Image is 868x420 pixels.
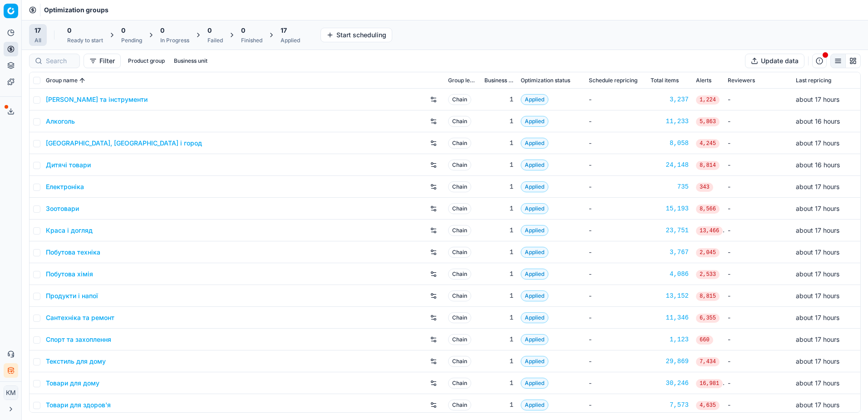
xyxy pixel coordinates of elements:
a: 4,086 [651,270,689,279]
span: 0 [207,26,212,35]
span: 7,434 [696,357,720,366]
a: Товари для дому [46,379,99,388]
span: about 17 hours [796,401,839,409]
div: Ready to start [67,37,103,44]
a: Побутова техніка [46,248,100,257]
span: 8,814 [696,161,720,170]
a: 24,148 [651,160,689,170]
span: Applied [521,247,548,258]
a: 30,246 [651,379,689,388]
span: about 16 hours [796,117,840,125]
td: - [585,154,647,176]
a: 11,346 [651,313,689,322]
a: Електроніка [46,182,84,191]
div: 1 [484,357,513,366]
span: 6,355 [696,314,720,323]
span: 5,863 [696,117,720,126]
div: Pending [121,37,142,44]
span: 0 [121,26,125,35]
td: - [585,372,647,394]
span: 13,466 [696,226,723,235]
div: 1 [484,95,513,104]
a: 1,123 [651,335,689,344]
span: Last repricing [796,77,831,84]
span: Chain [448,116,471,127]
td: - [585,176,647,198]
span: Chain [448,160,471,170]
td: - [724,220,792,241]
td: - [724,154,792,176]
td: - [724,307,792,329]
div: 29,869 [651,357,689,366]
a: 23,751 [651,226,689,235]
div: All [35,37,41,44]
span: 4,245 [696,139,720,148]
div: 1 [484,291,513,300]
span: Chain [448,400,471,410]
div: 1 [484,139,513,148]
div: 1 [484,248,513,257]
td: - [585,307,647,329]
button: Start scheduling [321,28,392,42]
td: - [585,110,647,132]
span: 343 [696,183,713,192]
a: Спорт та захоплення [46,335,111,344]
td: - [724,350,792,372]
span: Reviewers [728,77,755,84]
span: Chain [448,138,471,149]
div: 1 [484,204,513,213]
span: 0 [241,26,245,35]
a: 13,152 [651,291,689,300]
td: - [724,110,792,132]
a: Сантехніка та ремонт [46,313,114,322]
span: КM [4,386,18,400]
span: Optimization groups [44,5,108,15]
button: Filter [84,54,121,68]
span: 2,533 [696,270,720,279]
div: In Progress [160,37,189,44]
div: Finished [241,37,262,44]
div: 1 [484,160,513,170]
span: Applied [521,269,548,280]
div: Failed [207,37,223,44]
span: Chain [448,247,471,258]
div: 1 [484,117,513,126]
td: - [724,285,792,307]
span: Optimization status [521,77,570,84]
span: Chain [448,356,471,367]
span: about 17 hours [796,183,839,190]
span: 16,981 [696,379,723,388]
span: Group name [46,77,78,84]
input: Search [46,56,74,65]
span: about 17 hours [796,357,839,365]
span: 17 [281,26,287,35]
td: - [585,220,647,241]
nav: breadcrumb [44,5,108,15]
div: Applied [281,37,300,44]
td: - [585,132,647,154]
td: - [585,263,647,285]
a: Зоотовари [46,204,79,213]
a: [GEOGRAPHIC_DATA], [GEOGRAPHIC_DATA] і город [46,139,202,148]
span: Chain [448,203,471,214]
span: 17 [35,26,41,35]
span: 2,045 [696,248,720,257]
span: 4,635 [696,401,720,410]
a: 11,233 [651,117,689,126]
span: Chain [448,312,471,323]
a: Текстиль для дому [46,357,106,366]
a: Краса і догляд [46,226,93,235]
a: 15,193 [651,204,689,213]
span: Chain [448,225,471,236]
span: 1,224 [696,95,720,105]
a: 3,237 [651,95,689,104]
span: about 17 hours [796,335,839,343]
span: about 17 hours [796,226,839,234]
span: Schedule repricing [589,77,637,84]
div: 1 [484,313,513,322]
